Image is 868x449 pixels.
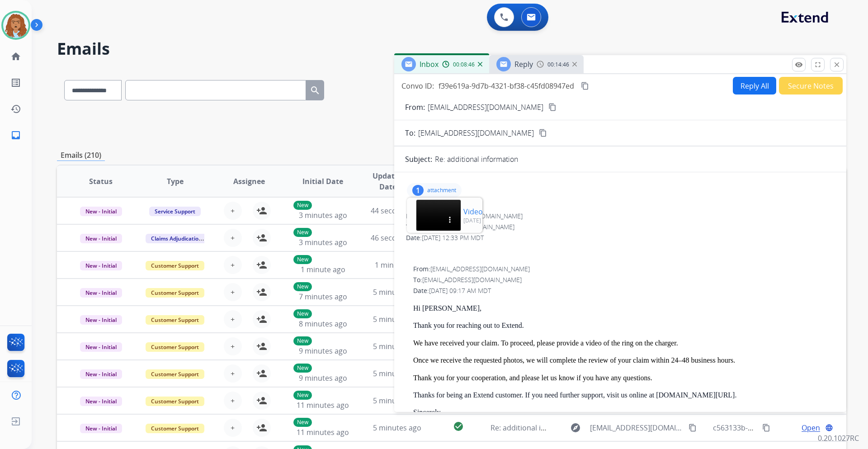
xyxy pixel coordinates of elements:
[818,433,859,444] p: 0.20.1027RC
[10,104,21,114] mat-icon: history
[10,51,21,62] mat-icon: home
[401,80,434,91] p: Convo ID:
[293,228,312,237] p: New
[293,255,312,264] p: New
[491,423,580,433] span: Re: additional information
[10,130,21,141] mat-icon: inbox
[231,287,235,298] span: +
[429,286,491,295] span: [DATE] 09:17 AM MDT
[89,176,113,187] span: Status
[299,237,347,247] span: 3 minutes ago
[762,424,770,432] mat-icon: content_copy
[224,364,242,383] button: +
[80,397,122,406] span: New - Initial
[80,342,122,352] span: New - Initial
[224,337,242,355] button: +
[231,341,235,352] span: +
[413,321,835,330] p: Thank you for reaching out to Extend.
[427,187,456,194] p: attachment
[439,81,574,91] span: f39e619a-9d7b-4321-bf38-c45fd08947ed
[413,265,835,274] div: From:
[231,422,235,433] span: +
[256,260,267,270] mat-icon: person_add
[256,232,267,243] mat-icon: person_add
[80,234,122,243] span: New - Initial
[256,395,267,406] mat-icon: person_add
[802,422,820,433] span: Open
[406,212,835,221] div: From:
[689,424,697,432] mat-icon: content_copy
[299,373,347,383] span: 9 minutes ago
[80,261,122,270] span: New - Initial
[413,408,835,425] p: Sincerely, The Extend Customer Care Team
[514,59,533,69] span: Reply
[231,205,235,216] span: +
[297,427,349,437] span: 11 minutes ago
[373,369,421,378] span: 5 minutes ago
[167,176,184,187] span: Type
[373,314,421,324] span: 5 minutes ago
[299,210,347,220] span: 3 minutes ago
[224,256,242,274] button: +
[149,207,201,216] span: Service Support
[373,341,421,351] span: 5 minutes ago
[299,346,347,356] span: 9 minutes ago
[422,233,484,242] span: [DATE] 12:33 PM MDT
[453,421,464,432] mat-icon: check_circle
[80,288,122,298] span: New - Initial
[453,61,475,68] span: 00:08:46
[463,217,518,224] p: [DATE] 01:33 PM
[146,288,204,298] span: Customer Support
[375,260,420,270] span: 1 minute ago
[293,309,312,318] p: New
[368,170,409,192] span: Updated Date
[293,418,312,427] p: New
[373,287,421,297] span: 5 minutes ago
[256,314,267,325] mat-icon: person_add
[779,77,843,95] button: Secure Notes
[413,356,835,364] p: Once we receive the requested photos, we will complete the review of your claim within 24–48 busi...
[57,150,105,161] p: Emails (210)
[146,342,204,352] span: Customer Support
[302,176,343,187] span: Initial Date
[418,128,534,138] span: [EMAIL_ADDRESS][DOMAIN_NAME]
[413,391,835,399] p: Thanks for being an Extend customer. If you need further support, visit us online at [DOMAIN_NAME...
[422,275,522,284] span: [EMAIL_ADDRESS][DOMAIN_NAME]
[413,304,835,312] p: Hi [PERSON_NAME],
[310,85,321,96] mat-icon: search
[413,275,835,284] div: To:
[301,265,345,274] span: 1 minute ago
[231,395,235,406] span: +
[224,310,242,328] button: +
[428,102,543,113] p: [EMAIL_ADDRESS][DOMAIN_NAME]
[371,206,424,216] span: 44 seconds ago
[405,154,432,165] p: Subject:
[146,397,204,406] span: Customer Support
[412,185,424,196] div: 1
[299,292,347,302] span: 7 minutes ago
[413,286,835,295] div: Date:
[570,422,581,433] mat-icon: explore
[733,77,776,95] button: Reply All
[373,396,421,406] span: 5 minutes ago
[297,400,349,410] span: 11 minutes ago
[547,61,569,68] span: 00:14:46
[293,336,312,345] p: New
[256,341,267,352] mat-icon: person_add
[10,77,21,88] mat-icon: list_alt
[231,314,235,325] span: +
[293,282,312,291] p: New
[256,287,267,298] mat-icon: person_add
[146,369,204,379] span: Customer Support
[405,102,425,113] p: From:
[413,374,835,382] p: Thank you for your cooperation, and please let us know if you have any questions.
[814,61,822,69] mat-icon: fullscreen
[80,207,122,216] span: New - Initial
[406,222,835,232] div: To:
[256,205,267,216] mat-icon: person_add
[231,260,235,270] span: +
[256,368,267,379] mat-icon: person_add
[413,339,835,347] p: We have received your claim. To proceed, please provide a video of the ring on the charger.
[80,369,122,379] span: New - Initial
[3,13,28,38] img: avatar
